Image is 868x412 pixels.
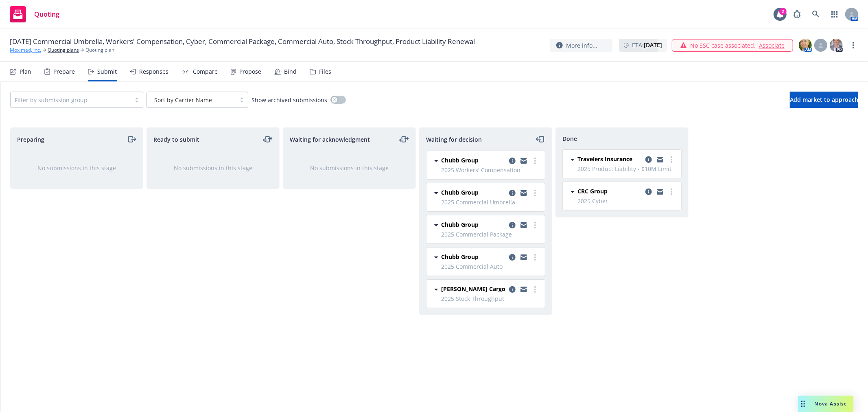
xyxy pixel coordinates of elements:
[507,188,517,198] a: copy logging email
[319,68,331,75] div: Files
[296,164,402,172] div: No submissions in this stage
[644,155,654,164] a: copy logging email
[441,294,540,303] span: 2025 Stock Throughput
[530,156,540,166] a: more
[519,252,529,262] a: copy logging email
[644,41,662,49] strong: [DATE]
[519,285,529,294] a: copy logging email
[519,156,529,166] a: copy logging email
[577,197,676,205] span: 2025 Cyber
[399,134,409,144] a: moveLeftRight
[507,220,517,230] a: copy logging email
[507,252,517,262] a: copy logging email
[530,252,540,262] a: more
[17,135,44,144] span: Preparing
[799,39,812,52] img: photo
[536,134,545,144] a: moveLeft
[239,68,261,75] div: Propose
[154,96,212,104] span: Sort by Carrier Name
[779,8,787,15] div: 2
[151,96,232,104] span: Sort by Carrier Name
[789,6,805,22] a: Report a Bug
[577,187,608,195] span: CRC Group
[441,166,540,174] span: 2025 Workers' Compensation
[530,188,540,198] a: more
[808,6,824,22] a: Search
[441,230,540,239] span: 2025 Commercial Package
[10,37,475,46] span: [DATE] Commercial Umbrella, Workers' Compensation, Cyber, Commercial Package, Commercial Auto, St...
[798,396,808,412] div: Drag to move
[441,198,540,206] span: 2025 Commercial Umbrella
[830,39,843,52] img: photo
[139,68,168,75] div: Responses
[632,41,662,49] span: ETA :
[284,68,297,75] div: Bind
[263,134,273,144] a: moveLeftRight
[690,41,756,50] span: No SSC case associated.
[577,164,676,173] span: 2025 Product Liability - $10M Limit
[519,188,529,198] a: copy logging email
[24,164,130,172] div: No submissions in this stage
[7,3,63,26] a: Quoting
[507,285,517,294] a: copy logging email
[441,252,479,261] span: Chubb Group
[441,285,505,293] span: [PERSON_NAME] Cargo
[441,262,540,271] span: 2025 Commercial Auto
[127,134,136,144] a: moveRight
[550,39,612,52] button: More info...
[251,96,327,104] span: Show archived submissions
[20,68,31,75] div: Plan
[566,41,597,50] span: More info...
[426,135,482,144] span: Waiting for decision
[519,220,529,230] a: copy logging email
[826,6,843,22] a: Switch app
[577,155,632,163] span: Travelers Insurance
[441,188,479,197] span: Chubb Group
[441,220,479,229] span: Chubb Group
[160,164,266,172] div: No submissions in this stage
[790,92,858,108] button: Add market to approach
[667,187,676,197] a: more
[562,134,577,143] span: Done
[644,187,654,197] a: copy logging email
[290,135,370,144] span: Waiting for acknowledgment
[667,155,676,164] a: more
[790,96,858,103] span: Add market to approach
[655,187,665,197] a: copy logging email
[193,68,218,75] div: Compare
[507,156,517,166] a: copy logging email
[759,41,785,50] a: Associate
[655,155,665,164] a: copy logging email
[34,11,59,18] span: Quoting
[798,396,853,412] button: Nova Assist
[10,46,41,54] a: Moximed, Inc.
[815,400,847,407] span: Nova Assist
[441,156,479,164] span: Chubb Group
[848,40,858,50] a: more
[153,135,199,144] span: Ready to submit
[530,220,540,230] a: more
[97,68,117,75] div: Submit
[53,68,75,75] div: Prepare
[48,46,79,54] a: Quoting plans
[530,285,540,294] a: more
[85,46,114,54] span: Quoting plan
